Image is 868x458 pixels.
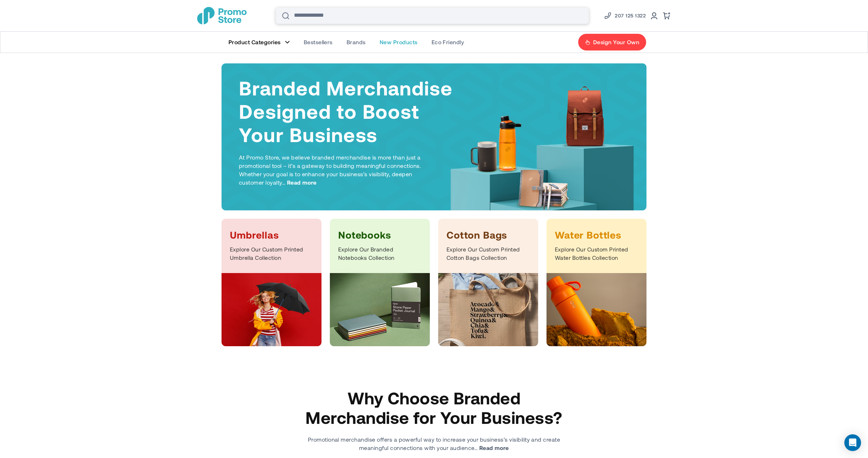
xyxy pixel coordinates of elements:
[547,273,646,346] img: Bottles Category
[347,39,366,46] span: Brands
[228,39,281,46] span: Product Categories
[287,178,317,187] span: Read more
[447,245,530,262] p: Explore Our Custom Printed Cotton Bags Collection
[222,273,321,346] img: Umbrellas Category
[197,7,247,24] img: Promotional Merchandise
[604,11,646,20] a: Phone
[239,154,421,186] span: At Promo Store, we believe branded merchandise is more than just a promotional tool – it’s a gate...
[338,245,421,262] p: Explore Our Branded Notebooks Collection
[555,245,638,262] p: Explore Our Custom Printed Water Bottles Collection
[338,228,421,241] h3: Notebooks
[438,219,538,346] a: Cotton Bags Explore Our Custom Printed Cotton Bags Collection
[303,388,565,427] h2: Why Choose Branded Merchandise for Your Business?
[844,434,861,451] div: Open Intercom Messenger
[446,83,641,224] img: Products
[479,444,509,452] span: Read more
[615,11,646,20] span: 207 125 1322
[547,219,646,346] a: Water Bottles Explore Our Custom Printed Water Bottles Collection
[308,436,560,451] span: Promotional merchandise offers a powerful way to increase your business’s visibility and create m...
[555,228,638,241] h3: Water Bottles
[230,228,313,241] h3: Umbrellas
[447,228,530,241] h3: Cotton Bags
[380,39,418,46] span: New Products
[239,76,454,146] h1: Branded Merchandise Designed to Boost Your Business
[304,39,333,46] span: Bestsellers
[593,39,639,46] span: Design Your Own
[330,273,430,346] img: Notebooks Category
[222,219,321,346] a: Umbrellas Explore Our Custom Printed Umbrella Collection
[432,39,464,46] span: Eco Friendly
[438,273,538,346] img: Bags Category
[230,245,313,262] p: Explore Our Custom Printed Umbrella Collection
[197,7,247,24] a: store logo
[330,219,430,346] a: Notebooks Explore Our Branded Notebooks Collection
